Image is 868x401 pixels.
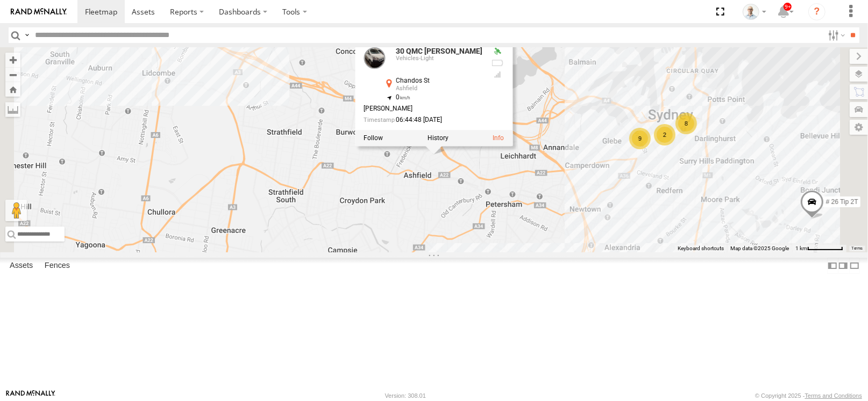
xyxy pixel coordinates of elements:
[852,246,863,251] a: Terms (opens in new tab)
[364,105,482,112] div: [PERSON_NAME]
[23,27,31,43] label: Search Query
[808,3,826,20] i: ?
[6,390,55,401] a: Visit our Website
[396,77,482,84] div: Chandos St
[629,128,651,149] div: 9
[396,93,410,101] span: 0
[849,258,860,273] label: Hide Summary Table
[739,4,770,20] div: Kurt Byers
[491,70,504,79] div: GSM Signal = 4
[428,135,449,142] label: View Asset History
[654,124,675,145] div: 2
[678,245,724,252] button: Keyboard shortcuts
[827,258,838,273] label: Dock Summary Table to the Left
[5,200,27,221] button: Drag Pegman onto the map to open Street View
[5,67,20,82] button: Zoom out
[396,47,482,55] a: 30 QMC [PERSON_NAME]
[396,85,482,92] div: Ashfield
[5,53,20,67] button: Zoom in
[675,113,697,134] div: 8
[396,55,482,62] div: Vehicles-Light
[364,135,383,142] label: Realtime tracking of Asset
[5,82,20,97] button: Zoom Home
[385,392,426,399] div: Version: 308.01
[850,120,868,135] label: Map Settings
[364,117,482,124] div: Date/time of location update
[824,27,847,43] label: Search Filter Options
[493,135,504,142] a: View Asset Details
[826,198,858,206] span: # 26 Tip 2T
[491,59,504,68] div: No battery health information received from this device.
[4,258,38,273] label: Assets
[5,102,20,117] label: Measure
[805,392,862,399] a: Terms and Conditions
[755,392,862,399] div: © Copyright 2025 -
[491,47,504,56] div: Valid GPS Fix
[730,245,789,251] span: Map data ©2025 Google
[792,245,846,252] button: Map Scale: 1 km per 63 pixels
[39,258,75,273] label: Fences
[795,245,807,251] span: 1 km
[364,47,385,69] a: View Asset Details
[11,8,67,16] img: rand-logo.svg
[838,258,849,273] label: Dock Summary Table to the Right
